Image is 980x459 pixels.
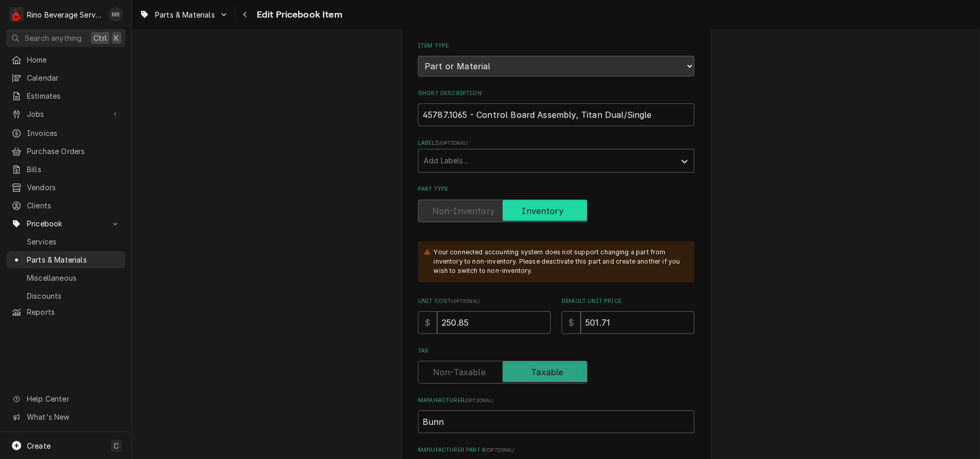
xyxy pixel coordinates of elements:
[418,347,694,355] label: Tax
[562,311,581,334] div: $
[486,447,515,453] span: ( optional )
[418,396,694,433] div: Manufacturer
[6,215,126,232] a: Go to Pricebook
[6,125,126,142] a: Invoices
[135,6,232,23] a: Go to Parts & Materials
[27,307,120,317] span: Reports
[418,89,694,126] div: Short Description
[108,7,123,22] div: MR
[6,408,126,425] a: Go to What's New
[27,72,120,83] span: Calendar
[6,29,126,47] button: Search anythingCtrlK
[27,9,103,20] div: Rino Beverage Service
[27,146,120,157] span: Purchase Orders
[254,8,343,22] span: Edit Pricebook Item
[418,89,694,98] label: Short Description
[6,87,126,104] a: Estimates
[6,143,126,160] a: Purchase Orders
[155,9,215,20] span: Parts & Materials
[6,303,126,320] a: Reports
[418,446,694,454] label: Manufacturer Part #
[562,297,694,334] div: Default Unit Price
[418,347,694,384] div: Tax
[27,254,120,265] span: Parts & Materials
[27,411,119,422] span: What's New
[114,440,119,451] span: C
[6,197,126,214] a: Clients
[451,298,480,304] span: ( optional )
[6,269,126,286] a: Miscellaneous
[237,6,254,23] button: Navigate back
[6,69,126,86] a: Calendar
[6,287,126,304] a: Discounts
[27,128,120,139] span: Invoices
[27,164,120,175] span: Bills
[418,139,694,147] label: Labels
[418,42,694,50] label: Item Type
[6,390,126,407] a: Go to Help Center
[9,7,24,22] div: R
[418,297,551,305] label: Unit Cost
[562,297,694,305] label: Default Unit Price
[27,441,51,450] span: Create
[27,272,120,283] span: Miscellaneous
[6,105,126,123] a: Go to Jobs
[9,7,24,22] div: Rino Beverage Service's Avatar
[418,311,437,334] div: $
[27,182,120,193] span: Vendors
[6,51,126,68] a: Home
[27,218,105,229] span: Pricebook
[418,185,694,222] div: Part Type
[418,139,694,173] div: Labels
[418,185,694,193] label: Part Type
[27,200,120,211] span: Clients
[464,397,493,403] span: ( optional )
[418,103,694,126] input: Name used to describe this Part or Material
[27,290,120,301] span: Discounts
[114,33,119,43] span: K
[418,297,551,334] div: Unit Cost
[27,109,105,119] span: Jobs
[27,90,120,101] span: Estimates
[6,179,126,196] a: Vendors
[27,236,120,247] span: Services
[27,393,119,404] span: Help Center
[418,200,694,222] div: Inventory
[25,33,82,43] span: Search anything
[433,248,684,276] div: Your connected accounting system does not support changing a part from inventory to non-inventory...
[439,140,468,146] span: ( optional )
[108,7,123,22] div: Melissa Rinehart's Avatar
[6,161,126,178] a: Bills
[6,233,126,250] a: Services
[6,251,126,268] a: Parts & Materials
[418,396,694,405] label: Manufacturer
[418,42,694,76] div: Item Type
[27,54,120,65] span: Home
[94,33,107,43] span: Ctrl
